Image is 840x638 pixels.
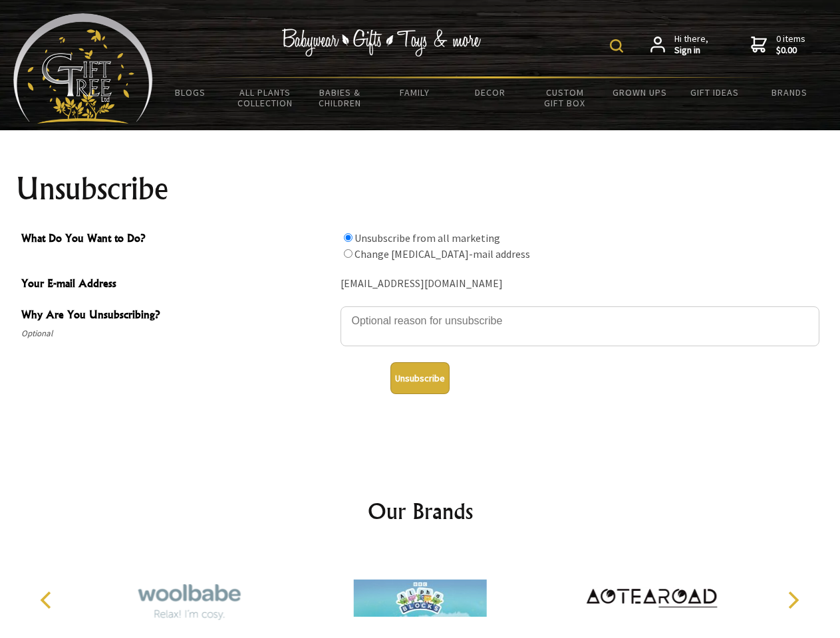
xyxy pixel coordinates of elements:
strong: $0.00 [776,45,805,56]
span: Your E-mail Address [21,275,334,294]
a: Decor [452,78,527,106]
button: Previous [33,585,63,615]
span: Hi there, [674,33,708,56]
input: What Do You Want to Do? [344,249,352,258]
img: Babywear - Gifts - Toys & more [282,29,482,56]
span: Why Are You Unsubscribing? [21,306,334,326]
a: Gift Ideas [677,78,752,106]
a: Family [378,78,453,106]
span: Optional [21,326,334,342]
a: Hi there,Sign in [650,33,708,56]
strong: Sign in [674,45,708,56]
a: Brands [752,78,827,106]
label: Unsubscribe from all marketing [354,231,500,245]
button: Unsubscribe [390,362,450,394]
div: [EMAIL_ADDRESS][DOMAIN_NAME] [341,274,819,294]
img: product search [610,39,623,53]
a: All Plants Collection [228,78,303,117]
label: Change [MEDICAL_DATA]-mail address [354,247,530,261]
a: 0 items$0.00 [751,33,805,56]
a: Babies & Children [303,78,378,117]
h1: Unsubscribe [16,173,825,205]
a: Custom Gift Box [527,78,603,117]
img: Babyware - Gifts - Toys and more... [13,13,153,124]
a: Grown Ups [602,78,677,106]
button: Next [778,585,807,615]
textarea: Why Are You Unsubscribing? [341,306,819,346]
span: 0 items [776,33,805,56]
span: What Do You Want to Do? [21,230,334,249]
a: BLOGS [153,78,228,106]
input: What Do You Want to Do? [344,233,352,242]
h2: Our Brands [27,495,814,527]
